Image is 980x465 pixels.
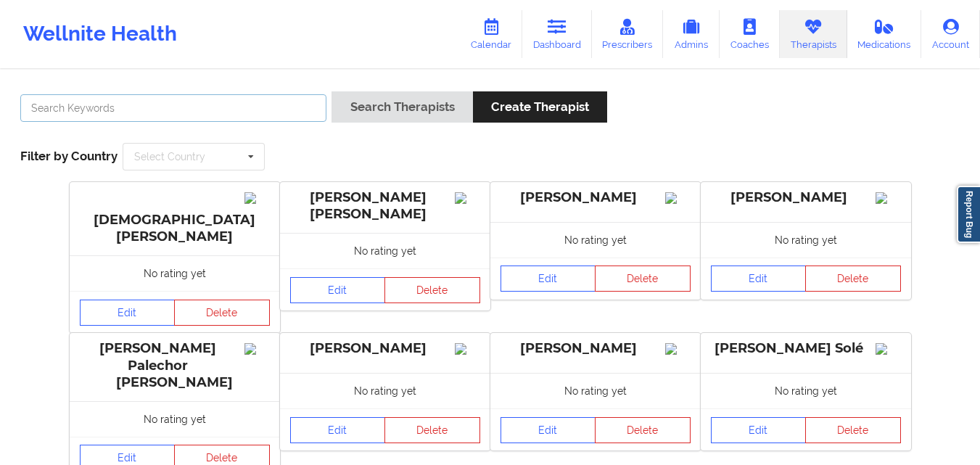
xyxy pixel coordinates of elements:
img: Image%2Fplaceholer-image.png [244,343,270,355]
img: Image%2Fplaceholer-image.png [876,192,901,204]
a: Therapists [780,10,847,58]
img: Image%2Fplaceholer-image.png [455,192,480,204]
div: [PERSON_NAME] [PERSON_NAME] [290,189,480,223]
a: Edit [80,300,176,326]
div: [PERSON_NAME] [501,340,691,357]
div: No rating yet [701,373,911,408]
a: Edit [501,266,596,292]
a: Edit [290,277,386,303]
img: Image%2Fplaceholer-image.png [455,343,480,355]
div: No rating yet [701,222,911,258]
div: Select Country [134,152,205,162]
a: Medications [847,10,922,58]
img: Image%2Fplaceholer-image.png [665,192,691,204]
a: Edit [501,417,596,443]
div: [PERSON_NAME] [290,340,480,357]
button: Delete [805,417,901,443]
div: No rating yet [280,373,490,408]
button: Delete [595,417,691,443]
a: Dashboard [522,10,592,58]
a: Admins [663,10,720,58]
div: No rating yet [490,222,701,258]
div: [PERSON_NAME] Solé [711,340,901,357]
a: Edit [711,266,807,292]
div: No rating yet [280,233,490,268]
a: Report Bug [957,186,980,243]
div: [PERSON_NAME] [501,189,691,206]
div: [PERSON_NAME] Palechor [PERSON_NAME] [80,340,270,390]
input: Search Keywords [20,94,326,122]
img: Image%2Fplaceholer-image.png [244,192,270,204]
button: Search Therapists [332,91,472,123]
button: Delete [595,266,691,292]
button: Delete [174,300,270,326]
a: Account [921,10,980,58]
div: No rating yet [490,373,701,408]
button: Delete [384,417,480,443]
div: No rating yet [70,255,280,291]
button: Delete [384,277,480,303]
a: Coaches [720,10,780,58]
div: [DEMOGRAPHIC_DATA][PERSON_NAME] [80,189,270,245]
div: [PERSON_NAME] [711,189,901,206]
span: Filter by Country [20,149,118,163]
button: Create Therapist [473,91,607,123]
img: Image%2Fplaceholer-image.png [665,343,691,355]
a: Edit [711,417,807,443]
a: Calendar [460,10,522,58]
a: Prescribers [592,10,664,58]
button: Delete [805,266,901,292]
div: No rating yet [70,401,280,437]
a: Edit [290,417,386,443]
img: Image%2Fplaceholer-image.png [876,343,901,355]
